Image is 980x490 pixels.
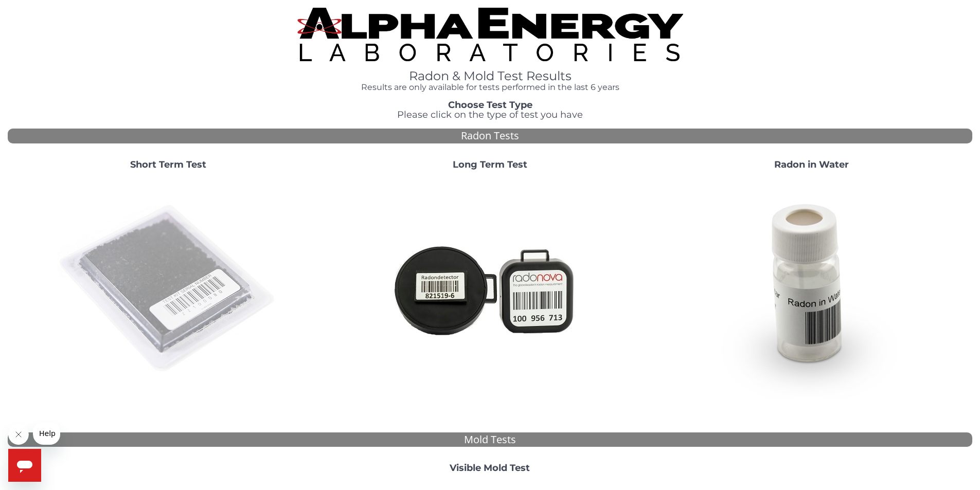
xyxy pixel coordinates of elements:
[297,69,683,83] h1: Radon & Mold Test Results
[297,8,683,61] img: TightCrop.jpg
[8,129,972,143] div: Radon Tests
[58,178,279,400] img: ShortTerm.jpg
[297,83,683,92] h4: Results are only available for tests performed in the last 6 years
[397,109,583,120] span: Please click on the type of test you have
[379,178,600,400] img: Radtrak2vsRadtrak3.jpg
[450,462,530,474] strong: Visible Mold Test
[8,424,29,445] iframe: Close message
[130,159,206,170] strong: Short Term Test
[33,422,60,445] iframe: Message from company
[453,159,527,170] strong: Long Term Test
[774,159,849,170] strong: Radon in Water
[8,449,41,482] iframe: Button to launch messaging window
[448,99,532,111] strong: Choose Test Type
[8,432,972,447] div: Mold Tests
[701,178,922,400] img: RadoninWater.jpg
